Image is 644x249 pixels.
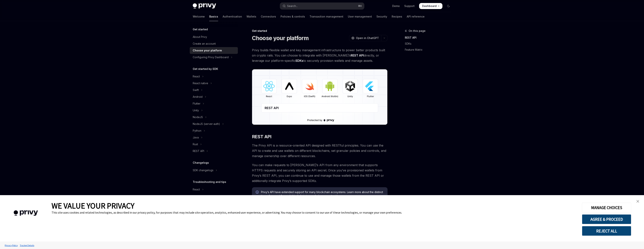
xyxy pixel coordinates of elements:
[582,203,631,212] button: MANAGE CHOICES
[193,135,199,140] div: Java
[193,115,203,119] div: NodeJS
[582,214,631,224] button: AGREE & PROCEED
[256,191,259,194] svg: Info
[582,226,631,236] button: REJECT ALL
[419,3,442,9] a: Dashboard
[252,69,388,125] img: images/Platform2.png
[190,40,238,47] a: Create an account
[190,186,238,193] button: Toggle React section
[190,114,238,121] button: Toggle NodeJS section
[6,205,46,221] img: company logo
[309,12,343,21] a: Transaction management
[392,12,402,21] a: Recipes
[407,12,425,21] a: API reference
[190,193,238,200] a: Using LLMs
[190,107,238,114] button: Toggle Unity section
[349,35,381,41] button: Open in ChatGPT
[190,121,238,127] button: Toggle NodeJS (server-auth) section
[405,41,454,47] a: SDKs
[358,5,362,8] span: ⌘ K
[193,41,216,46] div: Create an account
[190,73,238,80] button: Toggle React section
[445,3,451,9] button: Toggle dark mode
[190,167,238,174] button: Toggle SDK changelogs section
[247,12,256,21] a: Wallets
[261,190,384,198] span: Privy’s API have extended support for many blockchain ecosystems. Learn more about the distinct t...
[193,95,203,99] div: Android
[193,108,199,113] div: Unity
[193,101,200,106] div: Flutter
[190,127,238,134] button: Toggle Python section
[19,242,35,249] a: Tracker Details
[422,4,437,8] span: Dashboard
[193,194,207,199] div: Using LLMs
[405,35,454,41] a: REST API
[193,81,208,86] div: React native
[404,4,415,8] a: Support
[193,149,204,153] div: REST API
[190,54,238,61] button: Toggle Configuring Privy Dashboard section
[209,12,218,21] a: Basics
[356,36,379,40] span: Open in ChatGPT
[52,211,576,214] div: This site uses cookies and related technologies, as described in our privacy policy, for purposes...
[193,168,213,173] div: SDK changelogs
[261,12,276,21] a: Connectors
[190,87,238,93] button: Toggle Swift section
[193,12,205,21] a: Welcome
[193,27,208,32] h5: Get started
[193,55,229,60] div: Configuring Privy Dashboard
[392,4,400,8] a: Demo
[190,80,238,87] button: Toggle React native section
[295,59,303,63] strong: SDKs
[252,143,388,159] span: The Privy API is a resource-oriented API designed with RESTful principles. You can use the API to...
[193,187,200,192] div: React
[252,29,388,33] div: Get started
[351,53,364,57] strong: REST API
[52,201,134,211] span: WE VALUE YOUR PRIVACY
[190,134,238,141] button: Toggle Java section
[193,88,199,92] div: Swift
[193,48,222,53] div: Choose your platform
[252,134,272,140] span: REST API
[190,47,238,54] a: Choose your platform
[193,128,201,133] div: Python
[4,242,19,249] a: Privacy Policy
[190,100,238,107] button: Toggle Flutter section
[190,34,238,40] a: About Privy
[193,35,207,39] div: About Privy
[252,35,309,41] h1: Choose your platform
[348,12,372,21] a: User management
[405,47,454,53] a: Feature Matrix
[193,67,218,71] h5: Get started by SDK
[193,160,209,165] h5: Changelogs
[252,162,388,183] span: You can make requests to [PERSON_NAME]’s API from any environment that supports HTTPS requests an...
[190,148,238,154] button: Toggle REST API section
[190,141,238,148] button: Toggle Rust section
[281,12,305,21] a: Policies & controls
[634,198,642,205] a: close banner
[313,194,332,198] a: chain support
[252,47,388,63] span: Privy builds flexible wallet and key management infrastructure to power better products built on ...
[193,122,220,126] div: NodeJS (server-auth)
[193,142,198,147] div: Rust
[193,180,226,184] h5: Troubleshooting and tips
[376,12,387,21] a: Security
[223,12,242,21] a: Authentication
[193,74,200,79] div: React
[409,29,426,33] span: On this page
[636,200,639,203] img: close banner
[287,4,298,8] div: Search...
[193,3,216,9] img: dark logo
[280,3,364,9] button: Open search
[190,93,238,100] button: Toggle Android section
